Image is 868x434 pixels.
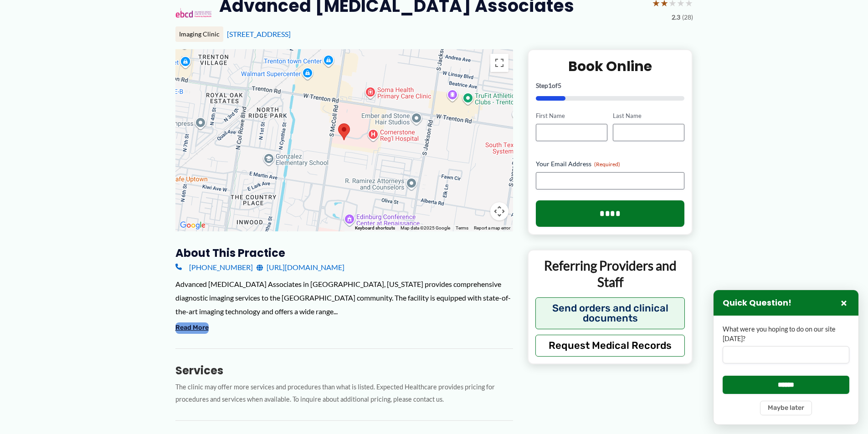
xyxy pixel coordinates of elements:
[536,57,685,75] h2: Book Online
[490,202,508,220] button: Map camera controls
[536,82,685,89] p: Step of
[401,225,450,230] span: Map data ©2025 Google
[175,363,513,378] h3: Services
[535,335,685,357] button: Request Medical Records
[175,260,253,274] a: [PHONE_NUMBER]
[838,297,849,308] button: Close
[175,277,513,318] div: Advanced [MEDICAL_DATA] Associates in [GEOGRAPHIC_DATA], [US_STATE] provides comprehensive diagno...
[672,11,680,23] span: 2.3
[178,220,208,231] a: Open this area in Google Maps (opens a new window)
[178,220,208,231] img: Google
[490,54,508,72] button: Toggle fullscreen view
[227,30,291,38] a: [STREET_ADDRESS]
[175,26,223,42] div: Imaging Clinic
[175,246,513,260] h3: About this practice
[535,297,685,329] button: Send orders and clinical documents
[536,159,685,168] label: Your Email Address
[723,325,849,343] label: What were you hoping to do on our site [DATE]?
[723,298,791,308] h3: Quick Question!
[760,401,812,415] button: Maybe later
[613,112,684,120] label: Last Name
[682,11,693,23] span: (28)
[536,112,607,120] label: First Name
[558,82,561,89] span: 5
[175,322,209,333] button: Read More
[355,225,395,231] button: Keyboard shortcuts
[257,260,344,274] a: [URL][DOMAIN_NAME]
[175,381,513,406] p: The clinic may offer more services and procedures than what is listed. Expected Healthcare provid...
[456,225,468,230] a: Terms (opens in new tab)
[594,161,620,168] span: (Required)
[474,225,510,230] a: Report a map error
[548,82,552,89] span: 1
[535,257,685,291] p: Referring Providers and Staff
